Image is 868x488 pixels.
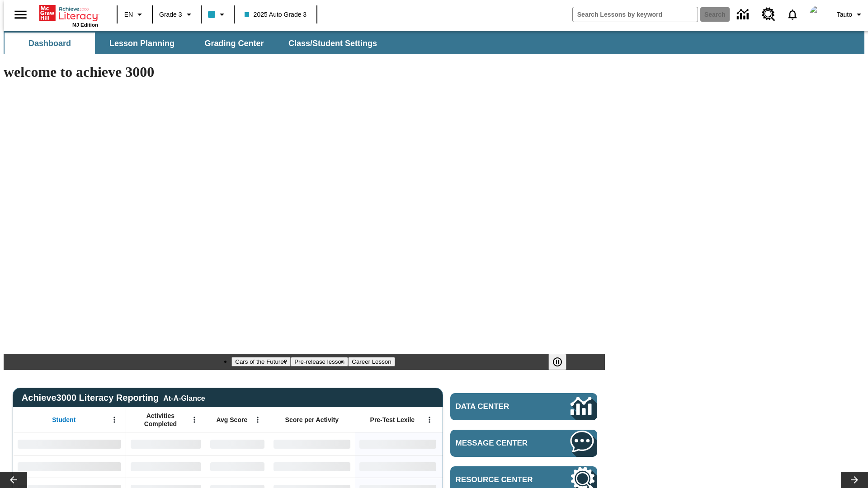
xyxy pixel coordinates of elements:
[456,402,540,411] span: Data Center
[370,416,415,424] span: Pre-Test Lexile
[423,413,436,427] button: Open Menu
[456,439,543,448] span: Message Center
[124,10,133,19] span: EN
[126,432,206,455] div: No Data,
[288,38,377,49] span: Class/Student Settings
[72,22,98,28] span: NJ Edition
[189,33,279,54] button: Grading Center
[285,416,339,424] span: Score per Activity
[450,393,597,420] a: Data Center
[450,430,597,457] a: Message Center
[188,413,201,427] button: Open Menu
[251,413,264,427] button: Open Menu
[810,5,828,23] img: avatar image
[206,455,269,478] div: No Data,
[731,2,756,27] a: Data Center
[7,1,34,28] button: Open side menu
[804,3,833,26] button: Select a new avatar
[22,393,205,403] span: Achieve3000 Literacy Reporting
[456,475,543,484] span: Resource Center
[156,6,198,23] button: Grade: Grade 3, Select a grade
[163,393,205,403] div: At-A-Glance
[39,4,98,22] a: Home
[548,354,566,370] button: Pause
[833,6,868,23] button: Profile/Settings
[204,38,264,49] span: Grading Center
[4,64,605,80] h1: welcome to achieve 3000
[281,33,384,54] button: Class/Student Settings
[245,10,307,19] span: 2025 Auto Grade 3
[131,412,190,428] span: Activities Completed
[204,6,231,23] button: Class color is light blue. Change class color
[781,3,804,26] a: Notifications
[28,38,71,49] span: Dashboard
[841,472,868,488] button: Lesson carousel, Next
[52,416,75,424] span: Student
[291,357,348,366] button: Slide 2 Pre-release lesson
[4,33,385,54] div: SubNavbar
[97,33,187,54] button: Lesson Planning
[573,7,698,22] input: search field
[108,413,121,427] button: Open Menu
[120,6,149,23] button: Language: EN, Select a language
[159,10,182,19] span: Grade 3
[39,3,98,28] div: Home
[231,357,291,366] button: Slide 1 Cars of the Future?
[5,33,95,54] button: Dashboard
[837,10,852,19] span: Tauto
[216,416,247,424] span: Avg Score
[126,455,206,478] div: No Data,
[4,31,864,54] div: SubNavbar
[548,354,576,370] div: Pause
[109,38,175,49] span: Lesson Planning
[206,432,269,455] div: No Data,
[348,357,395,366] button: Slide 3 Career Lesson
[756,2,781,27] a: Resource Center, Will open in new tab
